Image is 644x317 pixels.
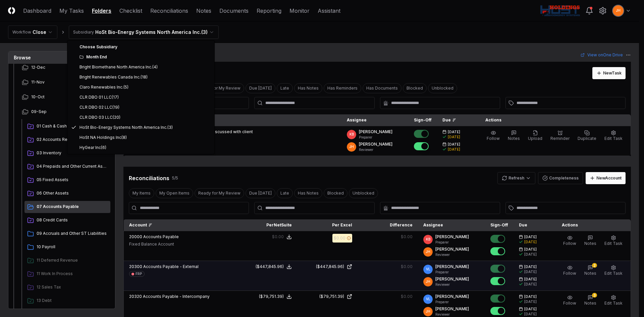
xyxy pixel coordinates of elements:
div: ( 19 ) [112,104,119,110]
div: HyGear Inc [79,145,106,151]
div: HoSt NA Holdings Inc [79,135,127,141]
div: ( 6 ) [101,145,106,151]
div: ( 8 ) [121,135,127,141]
div: CLR DBO 02 LLC [79,104,119,110]
div: ( 5 ) [123,84,128,90]
div: ( 4 ) [152,64,158,70]
div: Month End [79,54,210,60]
div: CLR DBO 03 LLC [79,114,120,120]
div: Bright Renewables Canada Inc. [79,74,148,80]
div: ( 17 ) [112,94,119,100]
div: Bright Biomethane North America Inc. [79,64,158,70]
div: ( 3 ) [167,124,173,130]
div: Choose Subsidiary [69,42,213,52]
div: ( 18 ) [141,74,148,80]
div: ( 20 ) [113,114,120,120]
div: Claro Renewables Inc. [79,84,128,90]
div: CLR DBO 01 LLC [79,94,119,100]
div: HoSt Bio-Energy Systems North America Inc. [79,124,173,130]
